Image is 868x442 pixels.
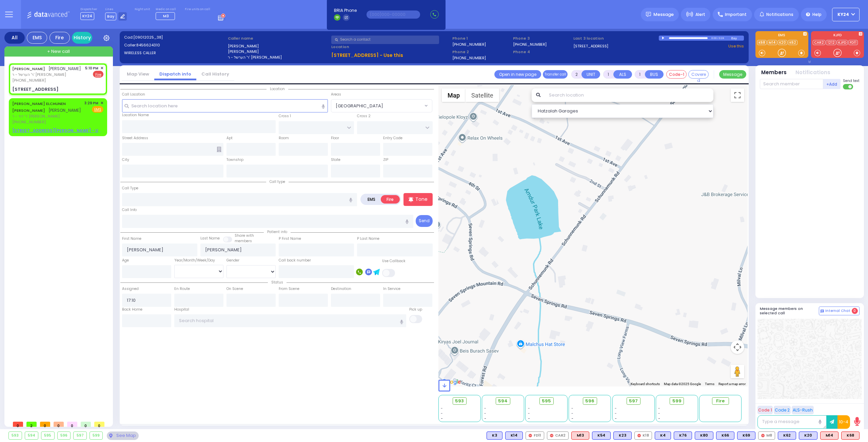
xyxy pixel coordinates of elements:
button: Code-1 [666,70,687,79]
span: Status [268,280,287,285]
span: [09012025_38] [133,35,163,40]
span: 0 [67,422,77,427]
span: - [441,411,443,416]
button: Message [719,70,746,79]
input: Search hospital [174,314,407,327]
span: - [571,411,573,416]
div: K54 [592,432,611,440]
a: Call History [196,71,234,77]
span: Important [725,12,747,18]
label: Back Home [122,307,142,312]
div: K23 [613,432,632,440]
div: Year/Month/Week/Day [174,258,223,263]
label: Night unit [135,7,150,12]
label: Turn off text [843,83,854,90]
div: K18 [634,432,652,440]
label: Destination [331,286,351,292]
div: K80 [695,432,713,440]
div: CAR2 [547,432,569,440]
img: red-radio-icon.svg [637,434,641,437]
img: red-radio-icon.svg [761,434,765,437]
button: Send [416,215,433,227]
label: First Name [122,236,141,241]
span: 593 [455,398,464,404]
span: - [528,416,530,421]
label: ר' הערשל - ר' [PERSON_NAME] [228,55,329,60]
label: P Last Name [357,236,379,241]
span: Alert [695,12,705,18]
label: Lines [105,7,127,12]
label: ZIP [383,157,388,163]
button: Show street map [442,88,466,102]
div: 593 [9,432,22,439]
label: Township [226,157,243,163]
span: - [441,406,443,411]
span: members [235,238,252,244]
span: 0 [54,422,64,427]
div: BLS [778,432,796,440]
div: 597 [74,432,86,439]
span: Send text [843,78,860,83]
label: Last Name [200,236,220,241]
div: See map [107,432,139,440]
a: [STREET_ADDRESS] [573,43,608,49]
a: [PERSON_NAME] [12,66,45,71]
label: Call Info [122,207,137,213]
label: Caller: [124,42,225,48]
span: - [528,411,530,416]
a: CAR2 [813,40,825,45]
span: - [484,406,486,411]
span: 3:29 PM [84,101,98,106]
div: ALS [820,432,839,440]
div: Fire [50,32,70,44]
button: Code 1 [757,406,773,414]
div: K3 [487,432,502,440]
span: 0 [40,422,50,427]
span: [PERSON_NAME] [48,66,81,71]
label: P First Name [279,236,301,241]
span: Phone 2 [452,49,511,55]
label: EMS [755,34,808,38]
h5: Message members on selected call [760,307,819,315]
div: 594 [25,432,38,439]
span: Help [812,12,822,18]
label: Location [331,44,450,50]
label: Cad: [124,35,225,40]
img: Google [440,378,462,386]
label: [PERSON_NAME] [228,49,329,55]
div: FD11 [526,432,544,440]
div: [STREET_ADDRESS] [12,86,59,93]
button: Map camera controls [731,340,744,354]
span: Location [267,86,288,91]
button: Covered [688,70,709,79]
span: Other building occupants [217,147,221,152]
span: [GEOGRAPHIC_DATA] [336,103,383,109]
span: - [571,416,573,421]
label: Caller name [228,36,329,41]
div: BLS [737,432,755,440]
a: Use this [728,43,744,49]
div: K68 [841,432,860,440]
span: 2 [26,422,37,427]
span: Phone 4 [513,49,571,55]
div: K4 [655,432,671,440]
a: [PERSON_NAME] ELCHUNEN [PERSON_NAME] [12,101,66,113]
div: BLS [505,432,523,440]
span: - [571,406,573,411]
span: 0 [852,308,858,314]
button: ALS [613,70,632,79]
span: BLOOMING GROVE [331,100,423,112]
span: ר' דוד - ר' [PERSON_NAME] [12,113,82,119]
div: Bay [731,36,744,41]
img: comment-alt.png [821,310,824,313]
label: Use Callback [382,258,406,264]
label: Gender [226,258,239,263]
a: K20 [778,40,787,45]
div: EMS [27,32,47,44]
div: 596 [58,432,71,439]
a: K62 [788,40,797,45]
u: [STREET_ADDRESS][PERSON_NAME] - Use this [12,128,113,133]
button: +Add [823,79,841,89]
span: - [658,406,660,411]
button: BUS [645,70,664,79]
